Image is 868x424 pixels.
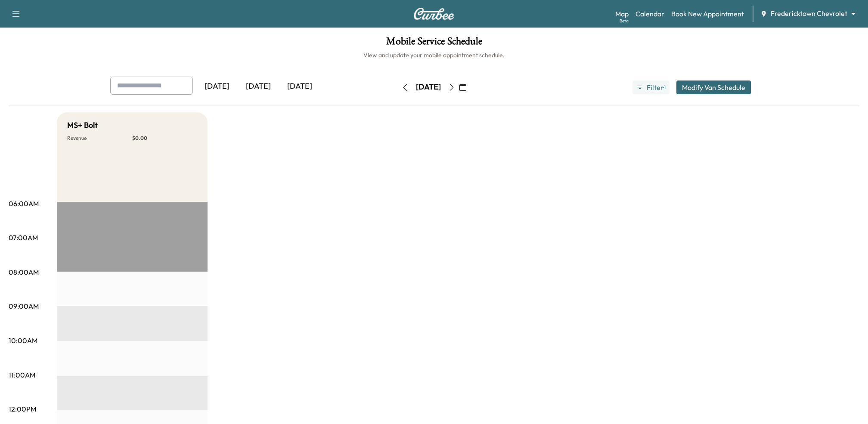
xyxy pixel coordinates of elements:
a: Book New Appointment [671,9,744,19]
h5: MS+ Bolt [67,119,98,131]
span: ● [662,85,664,90]
span: Fredericktown Chevrolet [771,9,847,19]
p: 09:00AM [9,301,39,311]
p: 11:00AM [9,370,35,380]
h6: View and update your mobile appointment schedule. [9,51,859,59]
p: 12:00PM [9,404,36,414]
a: Calendar [635,9,664,19]
span: Filter [647,82,662,93]
div: Beta [620,18,629,24]
div: [DATE] [196,77,238,96]
span: 1 [664,84,666,91]
div: [DATE] [416,82,441,93]
button: Filter●1 [632,80,670,94]
p: 06:00AM [9,198,39,209]
p: $ 0.00 [132,135,197,142]
a: MapBeta [615,9,629,19]
p: 07:00AM [9,232,38,243]
div: [DATE] [279,77,320,96]
h1: Mobile Service Schedule [9,36,859,51]
button: Modify Van Schedule [676,80,751,94]
div: [DATE] [238,77,279,96]
p: Revenue [67,135,132,142]
p: 10:00AM [9,335,37,346]
p: 08:00AM [9,267,39,277]
img: Curbee Logo [413,8,455,20]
